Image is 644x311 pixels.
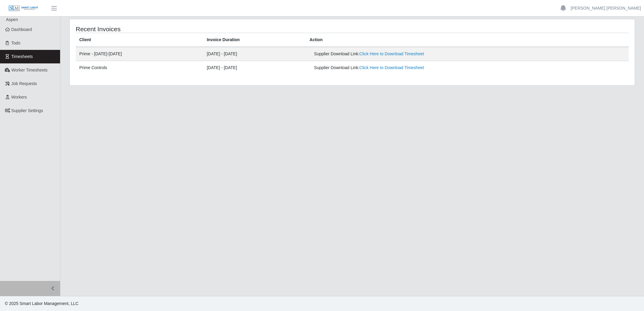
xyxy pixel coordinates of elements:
span: Worker Timesheets [11,68,47,72]
th: Invoice Duration [203,33,306,47]
span: Dashboard [11,27,32,32]
img: SLM Logo [8,5,38,12]
td: [DATE] - [DATE] [203,61,306,75]
span: Workers [11,95,27,99]
h4: Recent Invoices [76,25,301,33]
a: Click Here to Download Timesheet [360,51,424,56]
span: Todo [11,41,20,45]
span: Job Requests [11,81,37,86]
span: Timesheets [11,54,33,59]
span: Aspen [6,17,18,22]
span: Supplier Settings [11,108,43,113]
a: [PERSON_NAME] [PERSON_NAME] [571,5,641,11]
div: Supplier Download Link: [314,51,515,57]
a: Click Here to Download Timesheet [360,65,424,70]
td: [DATE] - [DATE] [203,47,306,61]
td: Prime Controls [76,61,203,75]
td: Prime - [DATE]-[DATE] [76,47,203,61]
th: Client [76,33,203,47]
th: Action [306,33,629,47]
span: © 2025 Smart Labor Management, LLC [5,301,78,306]
div: Supplier Download Link: [314,65,515,71]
